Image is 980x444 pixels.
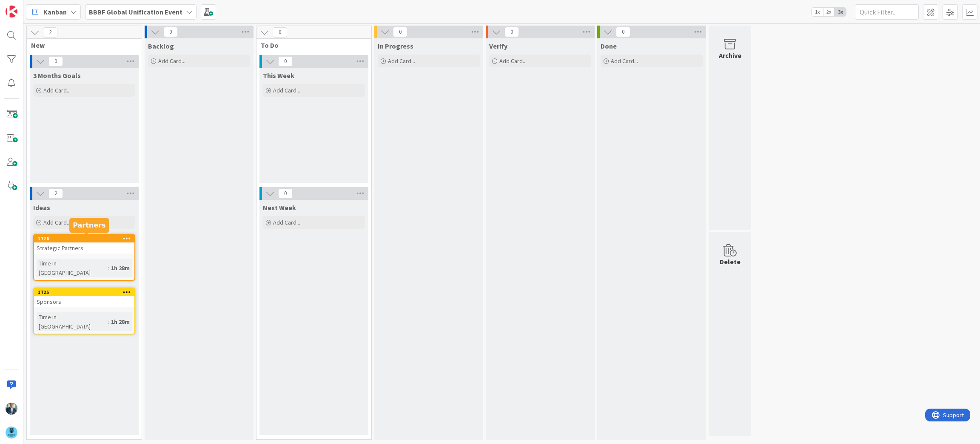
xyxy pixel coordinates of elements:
[261,41,361,49] span: To Do
[611,57,638,65] span: Add Card...
[33,71,81,80] span: 3 Months Goals
[6,427,17,438] img: avatar
[108,263,109,273] span: :
[34,296,134,307] div: Sponsors
[89,8,182,16] b: BBBF Global Unification Event
[43,7,67,17] span: Kanban
[38,289,134,295] div: 1725
[73,221,105,229] h5: Partners
[158,57,185,65] span: Add Card...
[393,27,407,37] span: 0
[163,27,178,37] span: 0
[278,56,293,66] span: 0
[33,203,50,212] span: Ideas
[109,317,132,326] div: 1h 28m
[823,8,835,16] span: 2x
[273,219,300,226] span: Add Card...
[6,6,17,17] img: Visit kanbanzone.com
[43,27,57,37] span: 2
[273,86,300,94] span: Add Card...
[38,236,134,242] div: 1726
[6,403,17,415] img: LB
[34,288,134,307] div: 1725Sponsors
[601,42,617,50] span: Done
[489,42,507,50] span: Verify
[48,56,63,66] span: 0
[34,235,134,254] div: 1726Strategic Partners
[148,42,174,50] span: Backlog
[18,1,39,12] span: Support
[34,235,134,242] div: 1726
[504,27,519,37] span: 0
[48,188,63,199] span: 2
[812,8,823,16] span: 1x
[43,86,71,94] span: Add Card...
[720,257,741,267] div: Delete
[263,71,294,80] span: This Week
[855,4,919,20] input: Quick Filter...
[263,203,296,212] span: Next Week
[499,57,527,65] span: Add Card...
[616,27,630,37] span: 0
[34,242,134,254] div: Strategic Partners
[31,41,131,49] span: New
[34,288,134,296] div: 1725
[278,188,293,199] span: 0
[378,42,413,50] span: In Progress
[388,57,415,65] span: Add Card...
[109,263,132,273] div: 1h 28m
[835,8,846,16] span: 3x
[43,219,71,226] span: Add Card...
[33,234,135,281] a: 1726Strategic PartnersTime in [GEOGRAPHIC_DATA]:1h 28m
[37,259,108,277] div: Time in [GEOGRAPHIC_DATA]
[108,317,109,326] span: :
[37,312,108,331] div: Time in [GEOGRAPHIC_DATA]
[719,50,741,61] div: Archive
[273,27,287,37] span: 0
[33,288,135,334] a: 1725SponsorsTime in [GEOGRAPHIC_DATA]:1h 28m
